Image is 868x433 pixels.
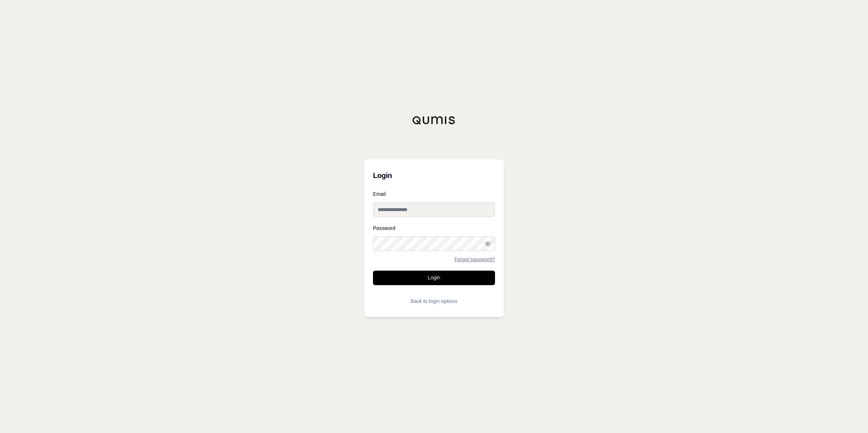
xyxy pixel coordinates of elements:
img: Qumis [412,116,456,125]
label: Email [373,191,495,197]
button: Back to login options [373,294,495,308]
label: Password [373,226,495,231]
h3: Login [373,168,495,183]
a: Forgot password? [454,257,495,262]
button: Login [373,271,495,285]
